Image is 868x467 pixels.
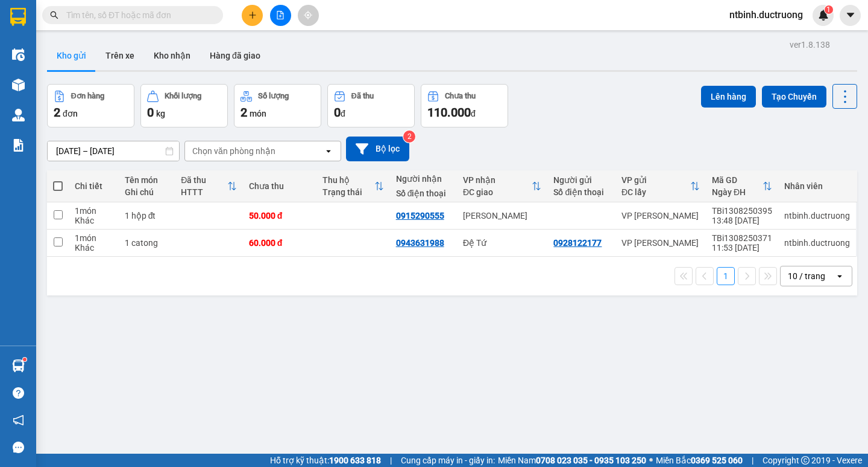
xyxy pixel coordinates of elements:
[427,105,471,120] span: 110.000
[445,92,476,100] div: Chưa thu
[615,170,706,202] th: Toggle SortBy
[396,174,451,184] div: Người nhận
[845,10,856,21] span: caret-down
[322,187,374,197] div: Trạng thái
[396,238,444,248] div: 0943631988
[790,38,830,51] div: ver 1.8.138
[125,211,169,221] div: 1 hộp đt
[553,187,609,197] div: Số điện thoại
[784,181,850,191] div: Nhân viên
[463,187,532,197] div: ĐC giao
[125,175,169,185] div: Tên món
[801,456,810,465] span: copyright
[712,175,763,185] div: Mã GD
[712,216,772,225] div: 13:48 [DATE]
[656,454,743,467] span: Miền Bắc
[140,84,228,127] button: Khối lượng0kg
[234,84,321,127] button: Số lượng2món
[298,5,319,26] button: aim
[12,79,25,91] img: warehouse-icon
[12,359,25,372] img: warehouse-icon
[720,7,813,22] span: ntbinh.ductruong
[463,175,532,185] div: VP nhận
[712,187,763,197] div: Ngày ĐH
[75,243,113,253] div: Khác
[463,211,542,221] div: [PERSON_NAME]
[621,238,700,248] div: VP [PERSON_NAME]
[840,5,861,26] button: caret-down
[701,86,756,108] button: Lên hàng
[621,175,690,185] div: VP gửi
[835,271,844,281] svg: open
[390,454,392,467] span: |
[401,454,495,467] span: Cung cấp máy in - giấy in:
[553,175,609,185] div: Người gửi
[13,387,24,399] span: question-circle
[71,92,104,100] div: Đơn hàng
[47,41,96,70] button: Kho gửi
[96,41,144,70] button: Trên xe
[12,109,25,121] img: warehouse-icon
[346,137,409,161] button: Bộ lọc
[144,41,200,70] button: Kho nhận
[48,141,179,161] input: Select a date range.
[249,211,310,221] div: 50.000 đ
[324,146,333,156] svg: open
[621,187,690,197] div: ĐC lấy
[818,10,829,21] img: icon-new-feature
[316,170,390,202] th: Toggle SortBy
[536,456,646,465] strong: 0708 023 035 - 0935 103 250
[242,5,263,26] button: plus
[403,130,415,143] sup: 2
[258,92,289,100] div: Số lượng
[250,109,266,118] span: món
[788,270,825,282] div: 10 / trang
[712,206,772,216] div: TBi1308250395
[825,5,833,14] sup: 1
[784,238,850,248] div: ntbinh.ductruong
[75,206,113,216] div: 1 món
[784,211,850,221] div: ntbinh.ductruong
[341,109,345,118] span: đ
[471,109,476,118] span: đ
[334,105,341,120] span: 0
[248,11,257,19] span: plus
[200,41,270,70] button: Hàng đã giao
[125,187,169,197] div: Ghi chú
[752,454,753,467] span: |
[10,8,26,26] img: logo-vxr
[706,170,778,202] th: Toggle SortBy
[826,5,831,14] span: 1
[351,92,374,100] div: Đã thu
[249,181,310,191] div: Chưa thu
[181,187,227,197] div: HTTT
[717,267,735,285] button: 1
[125,238,169,248] div: 1 catong
[421,84,508,127] button: Chưa thu110.000đ
[691,456,743,465] strong: 0369 525 060
[156,109,165,118] span: kg
[165,92,201,100] div: Khối lượng
[270,5,291,26] button: file-add
[12,48,25,61] img: warehouse-icon
[327,84,415,127] button: Đã thu0đ
[396,211,444,221] div: 0915290555
[712,243,772,253] div: 11:53 [DATE]
[498,454,646,467] span: Miền Nam
[712,233,772,243] div: TBi1308250371
[762,86,826,108] button: Tạo Chuyến
[192,145,275,157] div: Chọn văn phòng nhận
[457,170,548,202] th: Toggle SortBy
[249,238,310,248] div: 60.000 đ
[75,216,113,225] div: Khác
[463,238,542,248] div: Đệ Tứ
[13,414,24,426] span: notification
[329,456,381,465] strong: 1900 633 818
[75,181,113,191] div: Chi tiết
[270,454,381,467] span: Hỗ trợ kỹ thuật:
[66,8,209,22] input: Tìm tên, số ĐT hoặc mã đơn
[12,139,25,152] img: solution-icon
[553,238,602,248] div: 0928122177
[13,442,24,453] span: message
[175,170,243,202] th: Toggle SortBy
